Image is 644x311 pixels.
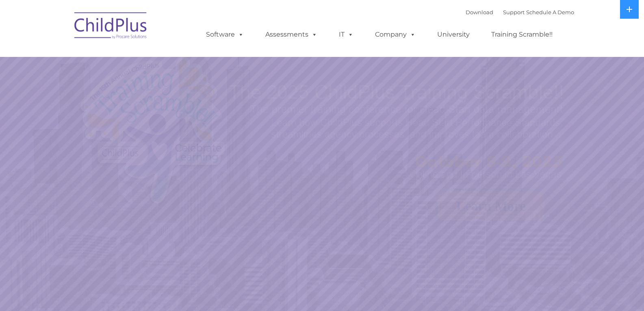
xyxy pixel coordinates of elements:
[367,26,424,43] a: Company
[429,26,478,43] a: University
[198,26,252,43] a: Software
[503,9,525,15] a: Support
[483,26,561,43] a: Training Scramble!!
[70,7,152,47] img: ChildPlus by Procare Solutions
[466,9,574,15] font: |
[331,26,362,43] a: IT
[526,9,574,15] a: Schedule A Demo
[257,26,325,43] a: Assessments
[466,9,493,15] a: Download
[438,192,544,220] a: Learn More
